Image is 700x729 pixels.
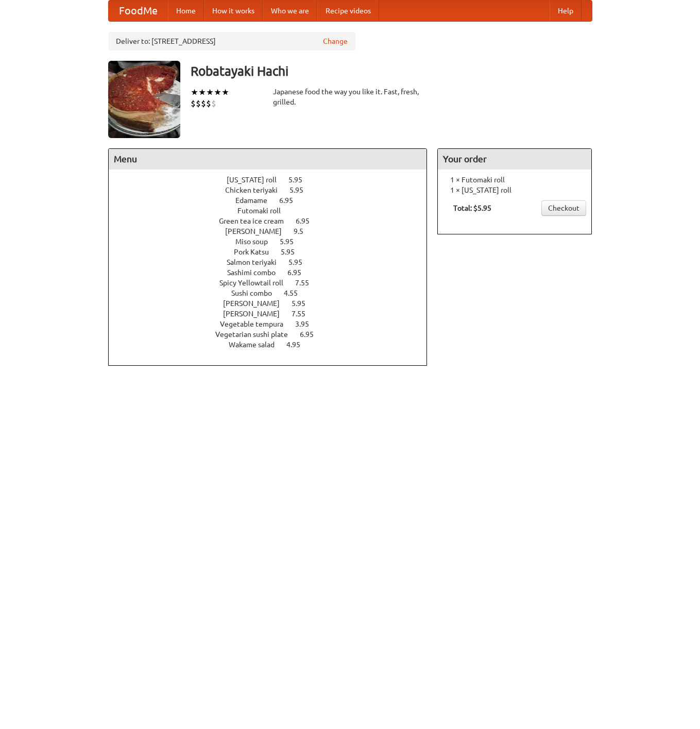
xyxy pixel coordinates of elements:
[219,279,328,287] a: Spicy Yellowtail roll 7.55
[225,227,292,235] span: [PERSON_NAME]
[280,238,304,246] span: 5.95
[211,98,216,109] li: $
[206,87,214,98] li: ★
[201,98,206,109] li: $
[453,204,491,212] b: Total: $5.95
[438,149,591,169] h4: Your order
[219,279,294,287] span: Spicy Yellowtail roll
[219,217,329,225] a: Green tea ice cream 6.95
[225,186,288,194] span: Chicken teriyaki
[215,330,333,338] a: Vegetarian sushi plate 6.95
[263,1,317,21] a: Who we are
[196,98,201,109] li: $
[227,268,286,277] span: Sashimi combo
[206,98,211,109] li: $
[292,299,316,308] span: 5.95
[168,1,204,21] a: Home
[225,186,322,194] a: Chicken teriyaki 5.95
[227,268,320,277] a: Sashimi combo 6.95
[235,196,278,205] span: Edamame
[288,258,313,266] span: 5.95
[109,149,427,169] h4: Menu
[220,320,328,328] a: Vegetable tempura 3.95
[234,248,279,256] span: Pork Katsu
[541,200,586,216] a: Checkout
[223,310,290,318] span: [PERSON_NAME]
[219,217,294,225] span: Green tea ice cream
[223,310,325,318] a: [PERSON_NAME] 7.55
[289,186,314,194] span: 5.95
[550,1,582,21] a: Help
[227,176,287,184] span: [US_STATE] roll
[292,310,316,318] span: 7.55
[191,87,198,98] li: ★
[227,258,287,266] span: Salmon teriyaki
[220,320,294,328] span: Vegetable tempura
[231,289,317,297] a: Sushi combo 4.55
[317,1,379,21] a: Recipe videos
[229,341,285,349] span: Wakame salad
[323,36,348,46] a: Change
[229,341,319,349] a: Wakame salad 4.95
[300,330,324,338] span: 6.95
[204,1,263,21] a: How it works
[225,227,322,235] a: [PERSON_NAME] 9.5
[287,268,312,277] span: 6.95
[223,299,325,308] a: [PERSON_NAME] 5.95
[235,238,278,246] span: Miso soup
[235,196,312,205] a: Edamame 6.95
[198,87,206,98] li: ★
[295,320,319,328] span: 3.95
[227,258,321,266] a: Salmon teriyaki 5.95
[108,32,355,50] div: Deliver to: [STREET_ADDRESS]
[108,61,180,138] img: angular.jpg
[296,217,320,225] span: 6.95
[234,248,314,256] a: Pork Katsu 5.95
[214,87,221,98] li: ★
[295,279,319,287] span: 7.55
[281,248,305,256] span: 5.95
[273,87,428,107] div: Japanese food the way you like it. Fast, fresh, grilled.
[215,330,298,338] span: Vegetarian sushi plate
[443,175,586,185] li: 1 × Futomaki roll
[191,61,592,81] h3: Robatayaki Hachi
[227,176,321,184] a: [US_STATE] roll 5.95
[109,1,168,21] a: FoodMe
[443,185,586,195] li: 1 × [US_STATE] roll
[284,289,308,297] span: 4.55
[279,196,303,205] span: 6.95
[294,227,314,235] span: 9.5
[235,238,313,246] a: Miso soup 5.95
[231,289,282,297] span: Sushi combo
[191,98,196,109] li: $
[221,87,229,98] li: ★
[223,299,290,308] span: [PERSON_NAME]
[288,176,313,184] span: 5.95
[286,341,311,349] span: 4.95
[237,207,291,215] span: Futomaki roll
[237,207,310,215] a: Futomaki roll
